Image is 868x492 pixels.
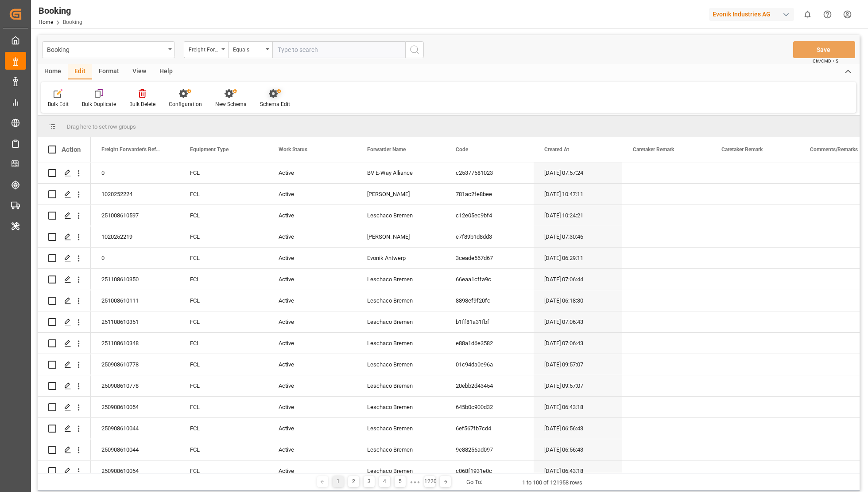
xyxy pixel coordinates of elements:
button: open menu [42,41,175,58]
div: Booking [47,43,165,55]
div: Action [62,146,81,154]
div: ● ● ● [410,479,420,485]
div: 250908610044 [91,418,179,439]
div: Press SPACE to select this row. [38,290,91,311]
div: Press SPACE to select this row. [38,162,91,184]
div: [DATE] 07:57:24 [534,162,622,183]
div: Leschaco Bremen [356,311,445,332]
div: Evonik Antwerp [356,248,445,268]
button: open menu [184,41,228,58]
div: Evonik Industries AG [709,8,794,21]
div: Leschaco Bremen [356,418,445,439]
span: Caretaker Remark [721,146,763,153]
div: 250908610778 [91,354,179,375]
div: Schema Edit [260,100,290,108]
div: Press SPACE to select this row. [38,418,91,439]
div: 781ac2fe8bee [445,184,534,205]
div: Leschaco Bremen [356,290,445,311]
div: Equals [233,43,263,54]
div: Edit [68,64,92,79]
span: Comments/Remarks [810,146,858,153]
div: [DATE] 06:43:18 [534,397,622,417]
div: Leschaco Bremen [356,461,445,481]
div: 645b0c900d32 [445,397,534,417]
div: 2 [348,476,359,487]
span: Equipment Type [190,146,229,153]
a: Home [39,19,53,25]
div: Format [92,64,126,79]
div: 4 [379,476,390,487]
div: 01c94da0e96a [445,354,534,375]
div: 1 to 100 of 121958 rows [522,478,582,487]
div: FCL [179,184,268,205]
div: [DATE] 07:30:46 [534,226,622,247]
div: 66eaa1cffa9c [445,269,534,290]
button: show 0 new notifications [798,4,818,24]
div: Go To: [466,478,482,487]
div: New Schema [215,100,247,108]
div: Press SPACE to select this row. [38,461,91,482]
div: Leschaco Bremen [356,375,445,396]
div: 0 [91,248,179,268]
button: Evonik Industries AG [709,6,798,23]
div: Active [268,311,356,332]
div: 251108610348 [91,333,179,354]
span: Ctrl/CMD + S [813,58,838,64]
div: Active [268,418,356,439]
div: c068f1931e0c [445,461,534,481]
div: Active [268,226,356,247]
div: FCL [179,375,268,396]
div: [DATE] 07:06:43 [534,311,622,332]
div: FCL [179,290,268,311]
div: 1 [333,476,344,487]
div: 250908610044 [91,439,179,460]
div: 8898ef9f20fc [445,290,534,311]
div: Active [268,461,356,481]
div: c12e05ec9bf4 [445,205,534,226]
div: 250908610054 [91,461,179,481]
div: Bulk Delete [129,100,155,108]
div: Press SPACE to select this row. [38,269,91,290]
div: Press SPACE to select this row. [38,226,91,248]
span: Work Status [279,146,307,153]
div: Press SPACE to select this row. [38,439,91,461]
div: 0 [91,162,179,183]
div: [DATE] 09:57:07 [534,375,622,396]
span: Freight Forwarder's Reference No. [101,146,161,153]
div: [DATE] 06:56:43 [534,439,622,460]
div: Bulk Edit [48,100,69,108]
div: Press SPACE to select this row. [38,375,91,397]
div: Press SPACE to select this row. [38,311,91,333]
div: 251008610597 [91,205,179,226]
div: Booking [39,4,82,17]
div: Active [268,397,356,417]
div: FCL [179,162,268,183]
div: Configuration [169,100,202,108]
div: Leschaco Bremen [356,397,445,417]
div: [DATE] 06:18:30 [534,290,622,311]
div: Press SPACE to select this row. [38,205,91,226]
div: Active [268,205,356,226]
div: Home [38,64,68,79]
div: Leschaco Bremen [356,205,445,226]
div: FCL [179,311,268,332]
div: [DATE] 06:29:11 [534,248,622,268]
div: 250908610778 [91,375,179,396]
div: FCL [179,269,268,290]
div: Active [268,290,356,311]
div: 1220 [424,476,435,487]
div: Active [268,248,356,268]
button: Save [793,41,855,58]
span: Forwarder Name [367,146,406,153]
div: Active [268,269,356,290]
div: FCL [179,418,268,439]
div: [DATE] 10:47:11 [534,184,622,205]
div: Active [268,375,356,396]
div: [DATE] 07:06:43 [534,333,622,354]
div: Active [268,162,356,183]
div: [PERSON_NAME] [356,226,445,247]
div: 3 [364,476,375,487]
div: Active [268,354,356,375]
div: 250908610054 [91,397,179,417]
div: FCL [179,248,268,268]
